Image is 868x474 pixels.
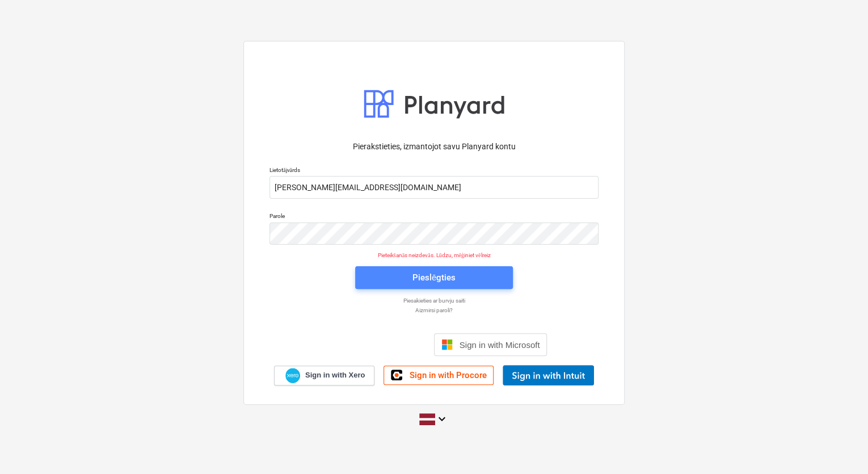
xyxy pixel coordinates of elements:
img: Xero logo [285,368,300,383]
span: Sign in with Microsoft [460,340,540,350]
input: Lietotājvārds [269,176,599,199]
p: Pieteikšanās neizdevās. Lūdzu, mēģiniet vēlreiz [263,251,605,259]
p: Lietotājvārds [269,166,599,176]
p: Pierakstieties, izmantojot savu Planyard kontu [269,141,599,153]
a: Sign in with Xero [274,366,375,385]
a: Sign in with Procore [384,366,494,385]
i: keyboard_arrow_down [435,412,449,426]
a: Piesakieties ar burvju saiti [264,297,604,304]
img: Microsoft logo [441,339,453,350]
span: Sign in with Xero [305,370,365,380]
iframe: Chat Widget [811,420,868,474]
span: Sign in with Procore [409,370,486,380]
a: Aizmirsi paroli? [264,307,604,314]
iframe: Sign in with Google Button [315,332,431,357]
button: Pieslēgties [355,266,513,289]
div: Pieslēgties [412,270,456,285]
p: Parole [269,212,599,222]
